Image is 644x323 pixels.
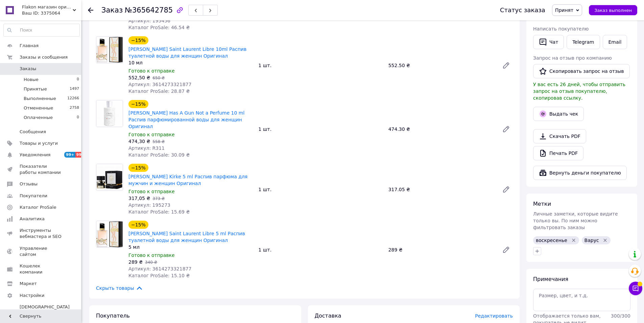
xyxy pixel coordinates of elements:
span: Запрос на отзыв про компанию [533,55,612,61]
span: Артикул: 195273 [128,202,170,208]
a: Telegram [567,35,600,49]
a: Редактировать [499,183,513,196]
span: 99+ [75,152,87,158]
span: Метки [533,201,551,207]
a: [PERSON_NAME] Saint Laurent Libre 5 ml Распив туалетной воды для женщин Оригинал [128,231,245,243]
span: Flakon магазин оригинальной парфюмерии [22,4,73,10]
a: Скачать PDF [533,129,586,143]
span: Кошелек компании [20,263,63,275]
a: [PERSON_NAME] Has A Gun Not a Perfume 10 ml Распив парфюмированной воды для женщин Оригинал [128,110,244,129]
svg: Удалить метку [602,238,608,243]
span: Каталог ProSale: 15.69 ₴ [128,209,190,215]
div: 289 ₴ [386,245,497,255]
a: [PERSON_NAME] Kirke 5 ml Распив парфюма для мужчин и женщин Оригинал [128,174,247,186]
span: Артикул: 195456 [128,18,170,23]
span: Каталог ProSale [20,204,56,210]
span: №365642785 [125,6,173,14]
img: Yves Saint Laurent Libre 5 ml Распив туалетной воды для женщин Оригинал [96,221,123,247]
span: У вас есть 26 дней, чтобы отправить запрос на отзыв покупателю, скопировав ссылку. [533,82,625,101]
span: Варус [585,238,599,243]
span: Заказы [20,66,36,72]
button: Чат [533,35,564,49]
div: 317.05 ₴ [386,185,497,194]
span: Готово к отправке [128,68,175,74]
span: Артикул: 3614273321877 [128,82,191,87]
span: 1497 [70,86,79,92]
span: Товары и услуги [20,140,58,146]
span: Личные заметки, которые видите только вы. По ним можно фильтровать заказы [533,211,618,230]
div: Ваш ID: 3375064 [22,10,81,16]
span: Заказ выполнен [594,8,632,13]
span: Показатели работы компании [20,163,63,176]
span: 317,05 ₴ [128,196,150,201]
span: Готово к отправке [128,253,175,258]
span: 2758 [70,105,79,111]
div: 1 шт. [256,61,385,70]
span: Заказы и сообщения [20,54,68,60]
span: Артикул: R311 [128,145,165,151]
span: Выполненные [24,96,56,102]
span: Маркет [20,281,37,287]
span: Принят [555,7,573,13]
span: Инструменты вебмастера и SEO [20,227,63,240]
span: Уведомления [20,152,50,158]
button: Скопировать запрос на отзыв [533,64,630,78]
button: Email [603,35,627,49]
span: Примечания [533,276,568,282]
span: Каталог ProSale: 30.09 ₴ [128,152,190,158]
div: −15% [128,221,148,229]
span: Каталог ProSale: 15.10 ₴ [128,273,190,278]
span: Заказ [101,6,123,14]
span: Принятые [24,86,47,92]
span: Оплаченные [24,115,53,121]
span: Готово к отправке [128,132,175,137]
img: Juliette Has A Gun Not a Perfume 10 ml Распив парфюмированной воды для женщин Оригинал [96,100,123,126]
span: Аналитика [20,216,45,222]
span: Управление сайтом [20,245,63,258]
a: Редактировать [499,59,513,72]
span: Настройки [20,292,44,299]
span: Готово к отправке [128,189,175,194]
span: Написать покупателю [533,26,589,32]
input: Поиск [4,24,79,36]
span: Скрыть товары [96,284,143,292]
div: 1 шт. [256,185,385,194]
div: 10 мл [128,59,253,66]
div: Вернуться назад [88,7,93,14]
div: 1 шт. [256,124,385,134]
div: −15% [128,100,148,108]
div: 474.30 ₴ [386,124,497,134]
button: Заказ выполнен [589,5,637,15]
span: 289 ₴ [128,259,143,265]
span: Сообщения [20,129,46,135]
span: Новые [24,77,39,83]
span: 0 [77,115,79,121]
span: Редактировать [475,313,513,319]
div: −15% [128,164,148,172]
span: Каталог ProSale: 28.87 ₴ [128,88,190,94]
span: Отзывы [20,181,38,187]
span: Главная [20,43,39,49]
button: Выдать чек [533,107,584,121]
span: 99+ [64,152,75,158]
span: 0 [77,77,79,83]
span: 300 / 300 [611,313,630,319]
a: Печать PDF [533,146,583,160]
a: [PERSON_NAME] Saint Laurent Libre 10ml Распив туалетной воды для женщин Оригинал [128,46,246,59]
img: Yves Saint Laurent Libre 10ml Распив туалетной воды для женщин Оригинал [96,37,123,63]
a: Редактировать [499,122,513,136]
span: Отмененные [24,105,53,111]
span: 340 ₴ [145,260,157,265]
svg: Удалить метку [571,238,576,243]
span: Артикул: 3614273321877 [128,266,191,271]
div: 1 шт. [256,245,385,255]
img: Tiziana Terenzi Kirke 5 ml Распив парфюма для мужчин и женщин Оригинал [96,164,123,190]
span: 650 ₴ [152,76,165,80]
span: Покупатель [96,312,130,319]
span: 12266 [67,96,79,102]
div: −15% [128,36,148,44]
span: 558 ₴ [152,139,165,144]
span: 474,30 ₴ [128,139,150,144]
span: [DEMOGRAPHIC_DATA] и счета [20,304,70,323]
div: 552.50 ₴ [386,61,497,70]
